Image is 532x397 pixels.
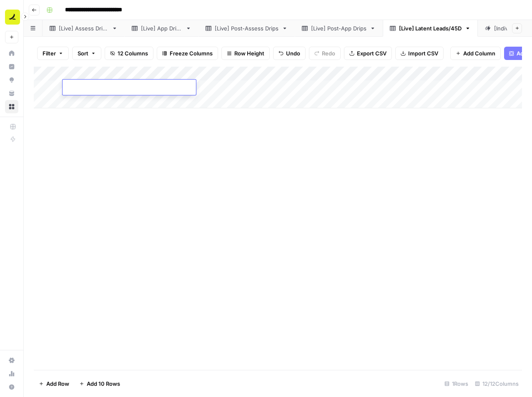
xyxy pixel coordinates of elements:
[118,49,148,57] span: 12 Columns
[383,20,478,37] a: [Live] Latent Leads/45D
[5,47,18,60] a: Home
[5,367,18,380] a: Usage
[125,20,198,37] a: [Live] App Drips
[141,24,182,32] div: [Live] App Drips
[5,87,18,100] a: Your Data
[43,49,56,57] span: Filter
[463,49,495,57] span: Add Column
[5,10,20,25] img: Ramp Logo
[46,380,69,388] span: Add Row
[395,47,444,60] button: Import CSV
[43,20,125,37] a: [Live] Assess Drips
[5,354,18,367] a: Settings
[441,377,472,390] div: 1 Rows
[37,47,69,60] button: Filter
[34,377,74,390] button: Add Row
[311,24,366,32] div: [Live] Post-App Drips
[215,24,279,32] div: [Live] Post-Assess Drips
[5,100,18,113] a: Browse
[221,47,270,60] button: Row Height
[399,24,462,32] div: [Live] Latent Leads/45D
[74,377,125,390] button: Add 10 Rows
[450,47,501,60] button: Add Column
[472,377,522,390] div: 12/12 Columns
[309,47,341,60] button: Redo
[408,49,438,57] span: Import CSV
[78,49,88,57] span: Sort
[87,380,120,388] span: Add 10 Rows
[59,24,108,32] div: [Live] Assess Drips
[170,49,213,57] span: Freeze Columns
[234,49,264,57] span: Row Height
[105,47,153,60] button: 12 Columns
[72,47,101,60] button: Sort
[198,20,295,37] a: [Live] Post-Assess Drips
[295,20,383,37] a: [Live] Post-App Drips
[322,49,335,57] span: Redo
[5,60,18,73] a: Insights
[5,73,18,87] a: Opportunities
[286,49,300,57] span: Undo
[357,49,386,57] span: Export CSV
[157,47,218,60] button: Freeze Columns
[273,47,306,60] button: Undo
[5,7,18,27] button: Workspace: Ramp
[344,47,392,60] button: Export CSV
[5,380,18,394] button: Help + Support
